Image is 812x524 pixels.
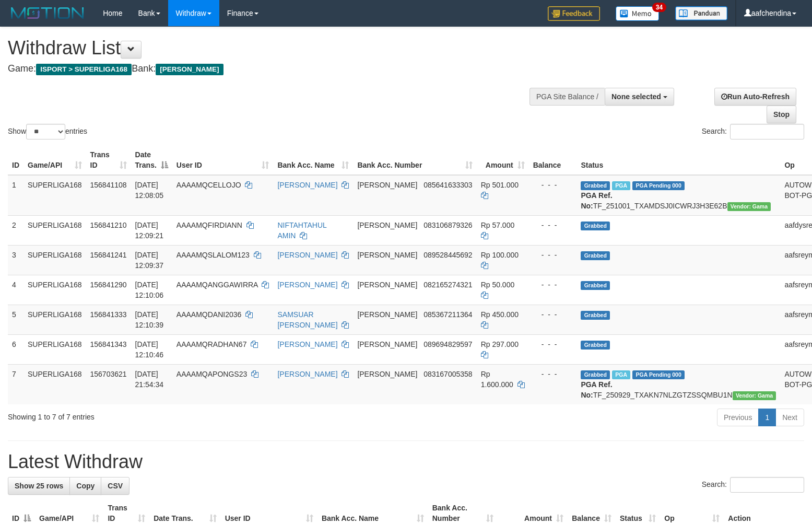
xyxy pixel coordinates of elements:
span: [PERSON_NAME] [156,64,223,75]
th: Game/API: activate to sort column ascending [23,145,86,175]
td: 4 [8,275,23,305]
td: SUPERLIGA168 [23,305,86,334]
span: Rp 57.000 [481,221,515,229]
span: [PERSON_NAME] [357,370,417,378]
img: panduan.png [675,6,727,20]
div: - - - [533,339,573,350]
b: PGA Ref. No: [581,191,612,210]
span: CSV [108,482,123,490]
th: ID [8,145,23,175]
span: PGA Pending [632,370,685,379]
span: AAAAMQDANI2036 [176,310,242,319]
a: 1 [758,409,776,426]
span: Grabbed [581,251,610,260]
span: [PERSON_NAME] [357,181,417,189]
span: 34 [652,3,666,12]
a: Previous [717,409,759,426]
span: 156841241 [90,251,127,259]
input: Search: [730,124,804,139]
h1: Latest Withdraw [8,451,804,472]
span: 156841290 [90,281,127,289]
span: [DATE] 12:10:39 [135,310,164,329]
span: [DATE] 12:10:06 [135,281,164,299]
h4: Game: Bank: [8,64,531,74]
span: Marked by aafchhiseyha [612,370,630,379]
div: - - - [533,309,573,320]
span: 156841108 [90,181,127,189]
td: 3 [8,245,23,275]
td: SUPERLIGA168 [23,334,86,364]
input: Search: [730,477,804,493]
span: Vendor URL: https://trx31.1velocity.biz [727,202,771,211]
td: TF_250929_TXAKN7NLZGTZSSQMBU1N [576,364,780,404]
span: Rp 501.000 [481,181,519,189]
a: [PERSON_NAME] [277,370,337,378]
td: SUPERLIGA168 [23,215,86,245]
td: TF_251001_TXAMDSJ0ICWRJ3H3E62B [576,175,780,216]
td: SUPERLIGA168 [23,175,86,216]
td: SUPERLIGA168 [23,245,86,275]
img: Button%20Memo.svg [616,6,660,21]
span: AAAAMQAPONGS23 [176,370,247,378]
span: 156841333 [90,310,127,319]
img: MOTION_logo.png [8,5,87,21]
span: AAAAMQRADHAN67 [176,340,247,348]
td: SUPERLIGA168 [23,275,86,305]
span: Grabbed [581,311,610,320]
th: Bank Acc. Name: activate to sort column ascending [273,145,353,175]
a: [PERSON_NAME] [277,251,337,259]
div: - - - [533,250,573,260]
td: 2 [8,215,23,245]
h1: Withdraw List [8,38,531,59]
img: Feedback.jpg [548,6,600,21]
span: Copy 083106879326 to clipboard [423,221,472,229]
a: CSV [101,477,130,495]
span: Copy 082165274321 to clipboard [423,281,472,289]
td: SUPERLIGA168 [23,364,86,404]
a: SAMSUAR [PERSON_NAME] [277,310,337,329]
span: Marked by aafheankoy [612,181,630,190]
button: None selected [605,88,674,106]
label: Show entries [8,124,87,139]
a: Show 25 rows [8,477,70,495]
a: [PERSON_NAME] [277,281,337,289]
span: Rp 450.000 [481,310,519,319]
span: [PERSON_NAME] [357,221,417,229]
th: User ID: activate to sort column ascending [172,145,274,175]
div: - - - [533,180,573,190]
b: PGA Ref. No: [581,380,612,399]
span: Copy 089694829597 to clipboard [423,340,472,348]
td: 6 [8,334,23,364]
span: Grabbed [581,181,610,190]
span: Rp 50.000 [481,281,515,289]
span: ISPORT > SUPERLIGA168 [36,64,132,75]
th: Trans ID: activate to sort column ascending [86,145,131,175]
span: Copy 083167005358 to clipboard [423,370,472,378]
td: 5 [8,305,23,334]
div: - - - [533,220,573,230]
a: NIFTAHTAHUL AMIN [277,221,326,240]
span: Copy [76,482,95,490]
span: AAAAMQCELLOJO [176,181,241,189]
span: Grabbed [581,370,610,379]
span: Show 25 rows [15,482,63,490]
span: AAAAMQANGGAWIRRA [176,281,258,289]
span: [DATE] 21:54:34 [135,370,164,389]
a: Run Auto-Refresh [714,88,796,106]
a: [PERSON_NAME] [277,181,337,189]
span: [PERSON_NAME] [357,281,417,289]
span: None selected [611,92,661,101]
span: [PERSON_NAME] [357,251,417,259]
span: Vendor URL: https://trx31.1velocity.biz [733,391,776,400]
div: - - - [533,369,573,379]
a: Stop [767,106,796,123]
a: Next [775,409,804,426]
a: [PERSON_NAME] [277,340,337,348]
span: 156841343 [90,340,127,348]
th: Status [576,145,780,175]
th: Bank Acc. Number: activate to sort column ascending [353,145,476,175]
th: Date Trans.: activate to sort column descending [131,145,172,175]
span: [DATE] 12:09:37 [135,251,164,270]
span: Grabbed [581,341,610,350]
span: Grabbed [581,222,610,230]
